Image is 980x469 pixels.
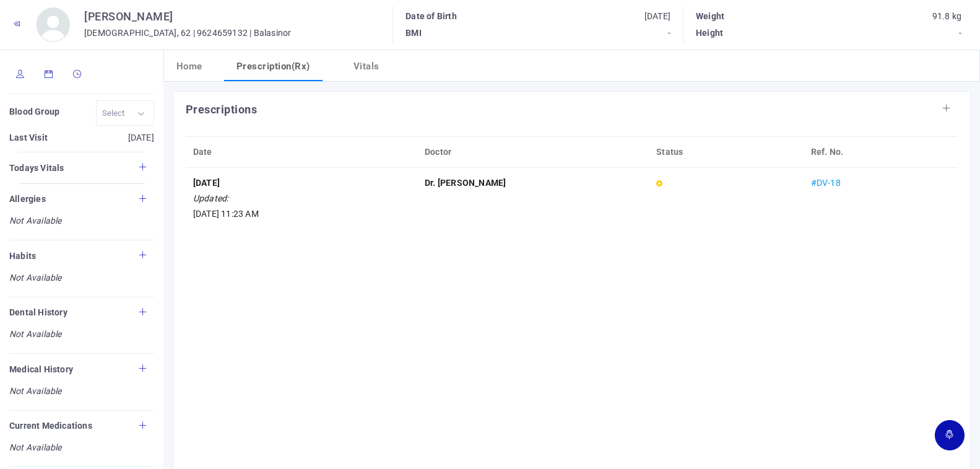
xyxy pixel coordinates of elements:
[186,136,417,167] th: Date
[193,193,229,203] em: Updated:
[9,214,154,227] i: Not Available
[236,59,310,74] h5: Prescription(Rx)
[425,178,506,188] b: Dr. [PERSON_NAME]
[9,421,92,431] b: Current Medications
[102,106,127,120] input: Select
[649,136,803,167] th: Status
[811,175,950,191] div: #DV-18
[353,59,379,74] h5: Vitals
[405,11,457,21] b: Date of Birth
[9,194,46,204] b: Allergies
[9,251,36,261] b: Habits
[9,441,154,454] i: Not Available
[9,271,154,284] i: Not Available
[829,25,961,42] p: -
[186,167,417,229] td: [DATE] 11:23 AM
[538,25,670,42] p: -
[417,136,649,167] th: Doctor
[9,307,67,317] b: Dental History
[9,364,73,374] b: Medical History
[176,59,202,74] h5: Home
[9,163,64,173] b: Todays Vitals
[829,8,961,25] p: 91.8 kg
[82,129,154,146] p: [DATE]
[9,385,154,398] i: Not Available
[193,178,220,188] b: [DATE]
[84,25,291,42] p: [DEMOGRAPHIC_DATA], 62 | 9624659132 | Balasinor
[696,11,724,21] b: Weight
[9,133,48,142] b: Last Visit
[84,8,291,25] h4: [PERSON_NAME]
[538,8,670,25] p: [DATE]
[9,328,154,341] i: Not Available
[9,107,59,116] b: Blood Group
[804,136,958,167] th: Ref. No.
[186,103,258,116] b: Prescriptions
[405,28,422,38] b: BMI
[696,28,723,38] b: Height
